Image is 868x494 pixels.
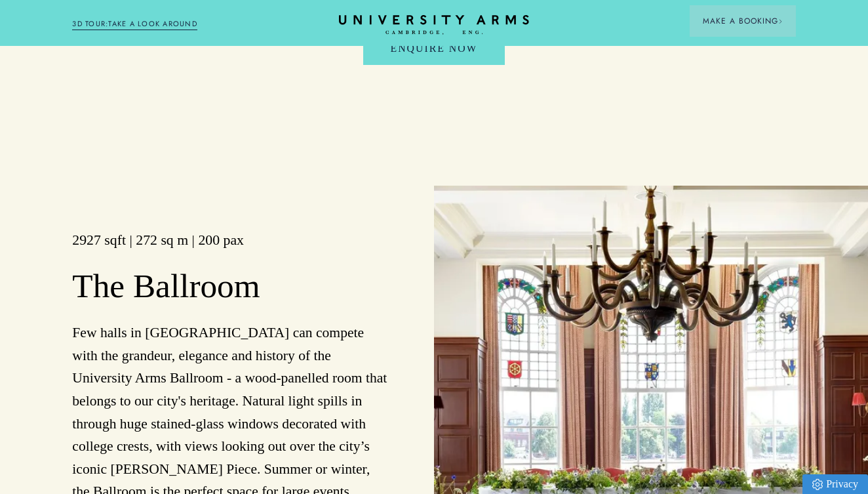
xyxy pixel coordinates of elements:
img: Privacy [812,479,823,490]
h2: The Ballroom [72,266,389,307]
h3: 2927 sqft | 272 sq m | 200 pax [72,231,389,251]
a: Home [339,15,529,35]
button: Make a BookingArrow icon [690,5,796,37]
a: 3D TOUR:TAKE A LOOK AROUND [72,18,197,30]
a: Privacy [802,474,868,494]
img: Arrow icon [778,19,783,24]
span: Make a Booking [703,15,783,27]
a: Enquire Now [363,31,505,65]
